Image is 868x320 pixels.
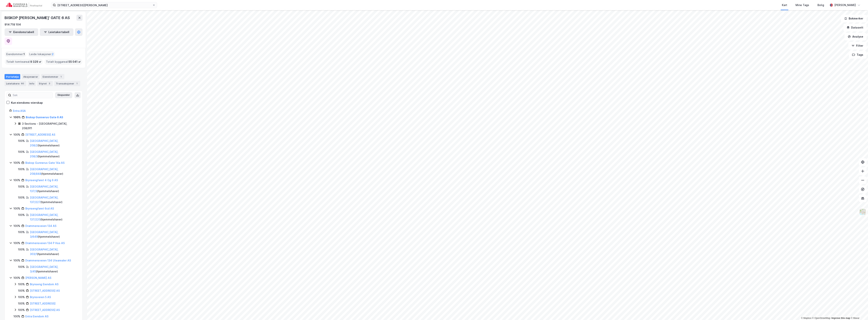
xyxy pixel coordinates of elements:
a: Drammensveien 134 AS [25,224,56,227]
div: 100% [18,195,25,200]
div: 100% [18,167,25,172]
div: Portefølje [5,74,20,79]
div: 100% [13,314,20,319]
div: 914 718 104 [5,22,21,27]
div: Kun eiendoms-eierskap [11,100,43,105]
a: Brynsengfaret 4 Og 6 AS [25,179,58,182]
div: 1 [59,75,63,79]
div: 100% [13,132,20,137]
a: Mapbox [801,317,811,319]
a: Improve this map [831,317,850,319]
div: 100% [13,178,20,182]
img: Z [859,208,866,216]
span: 2 [52,52,54,56]
div: ( hjemmelshaver ) [30,230,78,239]
div: Kart [782,3,787,7]
div: 100% [13,206,20,211]
a: [GEOGRAPHIC_DATA], 208/2 [30,139,58,147]
div: ( hjemmelshaver ) [30,150,78,159]
div: Leietakere [5,81,26,86]
div: Eiendommer [41,74,64,79]
div: ( hjemmelshaver ) [30,265,78,274]
div: Mine Tags [796,3,809,7]
div: 100% [18,295,25,299]
div: 60 [20,82,25,85]
a: [GEOGRAPHIC_DATA], 137/3 [30,185,58,193]
a: [STREET_ADDRESS] AS [30,308,60,311]
button: Datasett [843,24,866,31]
div: Aksjonærer [22,74,40,79]
div: Styret [37,81,53,86]
button: Filter [848,42,866,49]
a: Entra Eiendom AS [25,315,48,318]
div: Kontrollprogram for chat [849,302,868,320]
div: Totalt byggareal : [44,59,82,65]
a: [GEOGRAPHIC_DATA], 137/227 [30,196,58,204]
div: 100% [13,224,20,228]
div: 1 [75,82,79,85]
div: 100% [18,184,25,189]
div: 3 Sections - [GEOGRAPHIC_DATA], 208/911 [22,121,78,131]
div: [PERSON_NAME] [834,3,856,7]
div: 100% [18,213,25,217]
a: Drammensveien 134 P Hus AS [25,241,65,245]
iframe: Chat Widget [849,302,868,320]
a: Brynsveien 5 AS [30,295,51,299]
div: 100% [18,150,25,154]
div: 100% [13,241,20,245]
button: Eiendomstabell [5,28,38,36]
div: 100% [13,161,20,165]
a: [GEOGRAPHIC_DATA], 137/220 [30,213,58,221]
div: 100% [18,247,25,252]
div: Leide lokasjoner : [28,51,55,57]
div: 3 [48,82,51,85]
img: cushman-wakefield-realkapital-logo.202ea83816669bd177139c58696a8fa1.svg [6,2,42,8]
div: ( hjemmelshaver ) [30,213,78,222]
button: Bokmerker [841,15,866,22]
div: 100% [13,115,21,120]
div: 100% [18,301,25,306]
a: Biskop Gunnerus Gate 6 AS [26,116,63,119]
a: Entra ASA [13,109,26,112]
a: [GEOGRAPHIC_DATA], 303/1 [30,248,58,256]
a: [GEOGRAPHIC_DATA], 208/848 [30,168,58,175]
a: [PERSON_NAME] AS [25,276,51,279]
div: ( hjemmelshaver ) [30,139,78,148]
input: Søk [11,92,53,98]
a: [STREET_ADDRESS] [30,302,55,305]
div: Bolig [817,3,824,7]
div: 100% [13,276,20,280]
div: 100% [18,265,25,269]
div: 100% [18,308,25,312]
div: 100% [13,258,20,263]
div: BISKOP [PERSON_NAME]' GATE 6 AS [5,15,71,21]
div: ( hjemmelshaver ) [30,247,78,256]
input: Søk på adresse, matrikkel, gårdeiere, leietakere eller personer [56,2,152,8]
a: OpenStreetMap [812,317,831,319]
div: Info [28,81,36,86]
a: [GEOGRAPHIC_DATA], 208/3 [30,150,58,158]
div: 100% [18,288,25,293]
div: Eiendommer : [5,51,26,57]
a: Brynseng Eiendom AS [30,283,58,286]
a: [GEOGRAPHIC_DATA], 3/649 [30,230,58,238]
div: 100% [18,230,25,234]
div: Transaksjoner [54,81,80,86]
div: 100% [18,139,25,143]
span: 55 041 ㎡ [69,60,81,64]
a: Biskop Gunnerus Gate 14a AS [25,161,65,164]
a: [STREET_ADDRESS] AS [25,133,55,136]
div: Totalt tomteareal : [5,59,43,65]
a: Brynsengfaret 6cd AS [25,207,54,210]
a: [STREET_ADDRESS] AS [30,289,60,292]
button: Leietakertabell [40,28,73,36]
div: 100% [18,282,25,287]
div: ( hjemmelshaver ) [30,195,78,204]
a: [GEOGRAPHIC_DATA], 3/45 [30,265,58,273]
button: Tags [849,51,866,59]
a: Drammensveien 134 Utearealer AS [25,259,71,262]
button: Ekspander [55,92,72,98]
span: 1 [23,52,25,56]
div: ( hjemmelshaver ) [30,167,78,176]
span: 9 329 ㎡ [30,60,41,64]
